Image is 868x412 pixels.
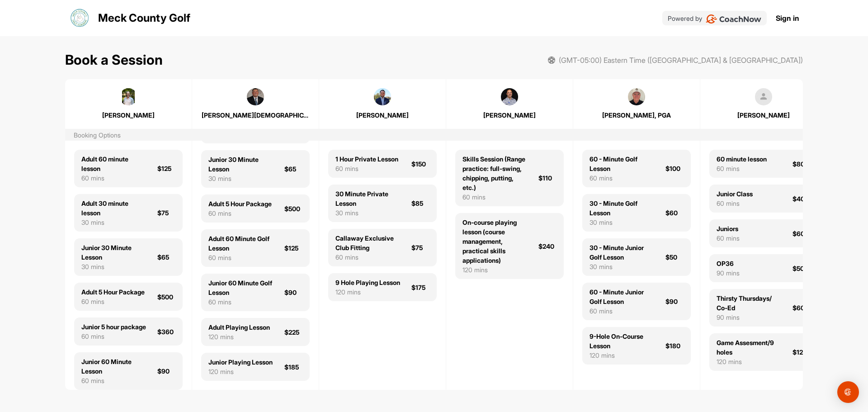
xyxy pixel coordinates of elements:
[81,243,146,262] div: Junior 30 Minute Lesson
[81,287,145,297] div: Adult 5 Hour Package
[208,155,274,174] div: Junior 30 Minute Lesson
[793,264,811,273] div: $50
[208,278,274,297] div: Junior 60 Minute Golf Lesson
[793,347,811,357] div: $120
[284,243,302,253] div: $125
[590,218,655,227] div: 30 mins
[335,154,398,164] div: 1 Hour Private Lesson
[157,164,175,173] div: $125
[74,130,121,140] div: Booking Options
[81,331,146,341] div: 60 mins
[65,50,163,70] h1: Book a Session
[284,204,302,213] div: $500
[717,268,740,278] div: 90 mins
[668,14,702,23] p: Powered by
[284,288,302,297] div: $90
[208,234,274,253] div: Adult 60 Minute Golf Lesson
[335,164,398,173] div: 60 mins
[717,224,740,233] div: Juniors
[590,243,655,262] div: 30 - Minute Junior Golf Lesson
[776,13,799,24] a: Sign in
[456,110,563,120] div: [PERSON_NAME]
[665,341,684,350] div: $180
[202,110,309,120] div: [PERSON_NAME][DEMOGRAPHIC_DATA]
[284,362,302,372] div: $185
[335,287,400,297] div: 120 mins
[81,199,146,218] div: Adult 30 minute lesson
[284,327,302,337] div: $225
[538,242,557,251] div: $240
[590,262,655,271] div: 30 mins
[81,154,146,173] div: Adult 60 minute lesson
[583,110,690,120] div: [PERSON_NAME], PGA
[208,297,274,307] div: 60 mins
[411,159,429,169] div: $150
[411,283,429,292] div: $175
[208,357,273,367] div: Junior Playing Lesson
[411,243,429,252] div: $75
[717,154,767,164] div: 60 minute lesson
[590,173,655,183] div: 60 mins
[329,110,436,120] div: [PERSON_NAME]
[717,294,782,313] div: Thirsty Thursdays/ Co-Ed
[81,322,146,331] div: Junior 5 hour package
[590,350,655,360] div: 120 mins
[247,88,264,105] img: square_aa159f7e4bb146cb278356b85c699fcb.jpg
[793,303,811,313] div: $60
[208,322,270,332] div: Adult Playing Lesson
[157,292,175,302] div: $500
[284,164,302,174] div: $65
[665,164,684,173] div: $100
[81,376,146,385] div: 60 mins
[208,332,270,341] div: 120 mins
[717,164,767,173] div: 60 mins
[717,259,740,268] div: OP36
[665,252,684,262] div: $50
[462,218,528,265] div: On-course playing lesson (course management, practical skills applications)
[590,287,655,306] div: 60 - Minute Junior Golf Lesson
[717,199,753,208] div: 60 mins
[717,338,782,357] div: Game Assesment/9 holes
[69,7,91,29] img: logo
[411,199,429,208] div: $85
[590,306,655,316] div: 60 mins
[374,88,391,105] img: square_43d63d875b6a0cb55146152b0ebbdb22.jpg
[793,159,811,169] div: $80
[335,233,401,252] div: Callaway Exclusive Club Fitting
[793,194,811,204] div: $40
[717,233,740,243] div: 60 mins
[462,154,528,192] div: Skills Session (Range practice: full-swing, chipping, putting, etc.)
[706,14,761,24] img: CoachNow
[590,154,655,173] div: 60 - Minute Golf Lesson
[628,88,645,105] img: square_68597e2ca94eae6e0acad86b17dd7929.jpg
[81,357,146,376] div: Junior 60 Minute Lesson
[590,331,655,350] div: 9-Hole On-Course Lesson
[717,357,782,366] div: 120 mins
[335,252,401,262] div: 60 mins
[665,208,684,218] div: $60
[538,173,557,183] div: $110
[81,262,146,271] div: 30 mins
[559,55,803,66] span: (GMT-05:00) Eastern Time ([GEOGRAPHIC_DATA] & [GEOGRAPHIC_DATA])
[335,208,401,218] div: 30 mins
[208,253,274,262] div: 60 mins
[81,218,146,227] div: 30 mins
[837,381,859,403] div: Open Intercom Messenger
[462,265,528,275] div: 120 mins
[208,208,272,218] div: 60 mins
[710,110,817,120] div: [PERSON_NAME]
[665,297,684,306] div: $90
[755,88,772,105] img: square_default-ef6cabf814de5a2bf16c804365e32c732080f9872bdf737d349900a9daf73cf9.png
[120,88,137,105] img: square_29e09460c2532e4988273bfcbdb7e236.jpg
[157,366,175,376] div: $90
[590,199,655,218] div: 30 - Minute Golf Lesson
[157,208,175,218] div: $75
[717,189,753,199] div: Junior Class
[717,313,782,322] div: 90 mins
[81,173,146,183] div: 60 mins
[793,229,811,238] div: $60
[75,110,182,120] div: [PERSON_NAME]
[157,252,175,262] div: $65
[462,192,528,202] div: 60 mins
[208,367,273,376] div: 120 mins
